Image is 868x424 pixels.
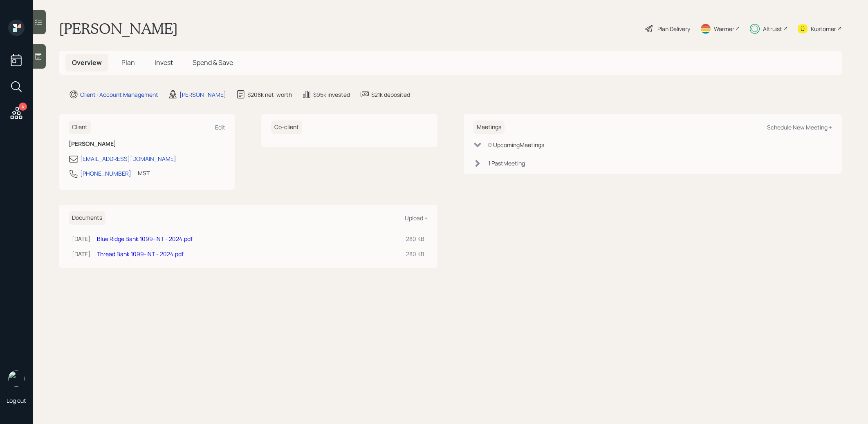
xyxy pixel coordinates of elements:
[406,234,424,243] div: 280 KB
[406,250,424,258] div: 280 KB
[179,90,226,99] div: [PERSON_NAME]
[215,123,225,131] div: Edit
[767,123,832,131] div: Schedule New Meeting +
[657,25,690,33] div: Plan Delivery
[271,121,302,134] h6: Co-client
[371,90,410,99] div: $21k deposited
[97,250,184,258] a: Thread Bank 1099-INT - 2024.pdf
[811,25,836,33] div: Kustomer
[59,20,178,38] h1: [PERSON_NAME]
[405,214,428,222] div: Upload +
[97,235,193,243] a: Blue Ridge Bank 1099-INT - 2024.pdf
[488,159,525,167] div: 1 Past Meeting
[72,250,90,258] div: [DATE]
[80,90,158,99] div: Client · Account Management
[763,25,782,33] div: Altruist
[473,121,505,134] h6: Meetings
[19,103,27,111] div: 4
[8,370,25,387] img: treva-nostdahl-headshot.png
[247,90,292,99] div: $208k net-worth
[69,211,105,225] h6: Documents
[80,169,131,178] div: [PHONE_NUMBER]
[69,141,225,147] h6: [PERSON_NAME]
[7,397,26,404] div: Log out
[69,121,91,134] h6: Client
[313,90,350,99] div: $95k invested
[121,58,135,67] span: Plan
[72,234,90,243] div: [DATE]
[193,58,233,67] span: Spend & Save
[72,58,102,67] span: Overview
[488,141,544,149] div: 0 Upcoming Meeting s
[80,154,176,163] div: [EMAIL_ADDRESS][DOMAIN_NAME]
[138,169,150,177] div: MST
[714,25,734,33] div: Warmer
[155,58,173,67] span: Invest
